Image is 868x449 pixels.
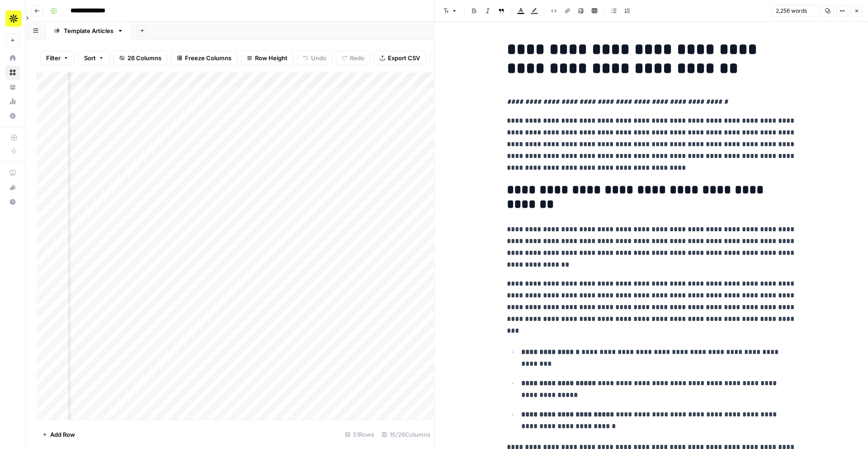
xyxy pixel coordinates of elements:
button: Sort [78,51,110,65]
button: Add Row [37,427,80,442]
div: Template Articles [64,26,113,35]
span: 2,256 words [776,7,807,15]
div: 51 Rows [341,427,378,442]
a: Browse [5,65,20,80]
button: Help + Support [5,195,20,209]
button: What's new? [5,180,20,195]
span: 26 Columns [127,53,161,62]
span: Undo [311,53,326,62]
span: Add Row [50,430,75,439]
div: What's new? [6,181,19,194]
img: Apollo Logo [5,10,22,27]
button: Filter [40,51,75,65]
a: Settings [5,109,20,123]
div: 15/26 Columns [378,427,434,442]
button: 2,256 words [772,5,819,17]
span: Freeze Columns [185,53,231,62]
a: AirOps Academy [5,166,20,180]
span: Row Height [255,53,288,62]
button: Redo [336,51,370,65]
a: Usage [5,94,20,109]
span: Filter [46,53,61,62]
a: Your Data [5,80,20,94]
button: Freeze Columns [171,51,237,65]
button: Row Height [241,51,293,65]
span: Redo [350,53,364,62]
button: 26 Columns [113,51,167,65]
span: Export CSV [388,53,420,62]
a: Home [5,51,20,65]
a: Template Articles [46,22,131,40]
span: Sort [84,53,96,62]
button: Undo [297,51,332,65]
button: Workspace: Apollo [5,7,20,30]
button: Export CSV [374,51,426,65]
